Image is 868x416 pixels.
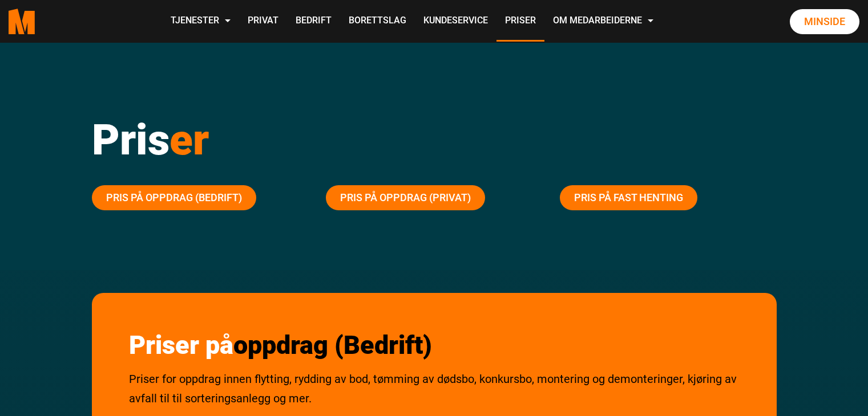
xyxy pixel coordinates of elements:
[560,185,697,210] a: Pris på fast henting
[239,1,287,42] a: Privat
[287,1,340,42] a: Bedrift
[326,185,485,210] a: Pris på oppdrag (Privat)
[129,372,737,405] span: Priser for oppdrag innen flytting, rydding av bod, tømming av dødsbo, konkursbo, montering og dem...
[169,115,209,165] span: er
[790,9,859,34] a: Minside
[415,1,496,42] a: Kundeservice
[92,114,777,165] h1: Pris
[544,1,662,42] a: Om Medarbeiderne
[162,1,239,42] a: Tjenester
[129,330,740,361] h2: Priser på
[340,1,415,42] a: Borettslag
[92,185,256,210] a: Pris på oppdrag (Bedrift)
[233,330,432,360] span: oppdrag (Bedrift)
[496,1,544,42] a: Priser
